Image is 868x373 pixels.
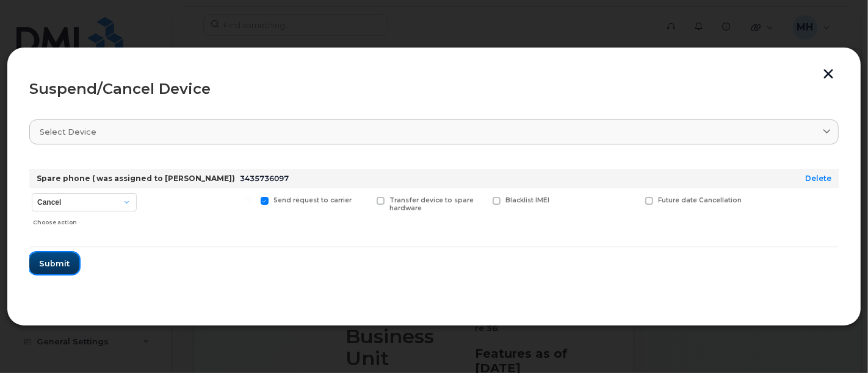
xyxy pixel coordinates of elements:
span: Send request to carrier [273,196,352,204]
div: Suspend/Cancel Device [29,82,839,96]
input: Send request to carrier [246,197,252,203]
a: Delete [805,174,831,183]
span: Transfer device to spare hardware [389,196,474,212]
span: Future date Cancellation [658,196,742,204]
strong: Spare phone ( was assigned to [PERSON_NAME]) [37,174,235,183]
span: 3435736097 [240,174,289,183]
input: Blacklist IMEI [478,197,484,203]
input: Future date Cancellation [631,197,637,203]
input: Transfer device to spare hardware [362,197,368,203]
span: Blacklist IMEI [505,196,549,204]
